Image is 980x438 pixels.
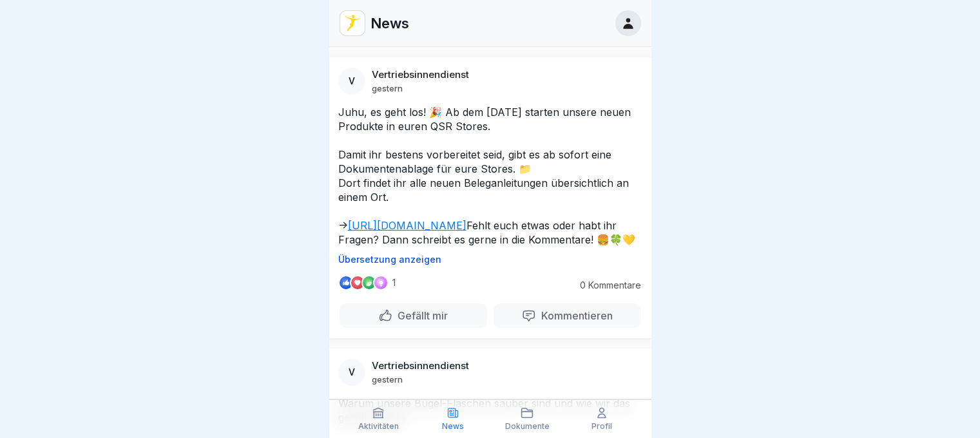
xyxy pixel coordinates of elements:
[340,11,365,35] img: vd4jgc378hxa8p7qw0fvrl7x.png
[570,280,641,290] p: 0 Kommentare
[338,359,365,386] div: V
[338,105,642,247] p: Juhu, es geht los! 🎉 Ab dem [DATE] starten unsere neuen Produkte in euren QSR Stores. Damit ihr b...
[370,15,409,32] p: News
[591,422,612,431] p: Profil
[338,68,365,95] div: V
[372,374,403,385] p: gestern
[536,309,613,322] p: Kommentieren
[505,422,550,431] p: Dokumente
[392,278,396,288] p: 1
[358,422,399,431] p: Aktivitäten
[442,422,464,431] p: News
[372,360,469,372] p: Vertriebsinnendienst
[338,254,642,265] p: Übersetzung anzeigen
[348,219,466,232] a: [URL][DOMAIN_NAME]
[372,69,469,81] p: Vertriebsinnendienst
[392,309,448,322] p: Gefällt mir
[372,83,403,93] p: gestern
